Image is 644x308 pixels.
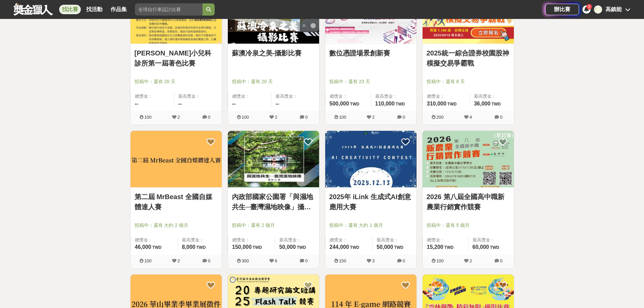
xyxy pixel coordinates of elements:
[444,245,453,250] span: TWD
[473,237,510,243] span: 最高獎金：
[423,131,514,188] a: Cover Image
[427,192,510,212] a: 2026 第八屆全國高中職新農業行銷實作競賽
[84,5,105,14] a: 找活動
[330,93,367,100] span: 總獎金：
[396,102,405,106] span: TWD
[470,115,472,120] span: 4
[372,258,375,263] span: 3
[427,93,466,100] span: 總獎金：
[330,237,368,243] span: 總獎金：
[329,78,412,85] span: 投稿中：還有 23 天
[500,258,502,263] span: 0
[242,115,249,120] span: 100
[403,258,405,263] span: 0
[232,192,315,212] a: 內政部國家公園署「與濕地共生─臺灣濕地映像」攝影比賽
[178,93,218,100] span: 最高獎金：
[375,93,412,100] span: 最高獎金：
[59,5,81,14] a: 找比賽
[474,93,510,100] span: 最高獎金：
[182,244,195,250] span: 8,000
[208,115,210,120] span: 0
[339,115,347,120] span: 100
[427,237,464,243] span: 總獎金：
[427,48,510,68] a: 2025統一綜合證券校園股神模擬交易爭霸戰
[178,101,182,106] span: --
[135,244,151,250] span: 46,000
[144,115,152,120] span: 100
[276,93,315,100] span: 最高獎金：
[377,244,393,250] span: 50,000
[177,258,180,263] span: 2
[545,4,579,15] a: 辦比賽
[130,131,222,188] a: Cover Image
[232,78,315,85] span: 投稿中：還有 20 天
[375,101,395,106] span: 110,000
[253,245,262,250] span: TWD
[232,48,315,58] a: 蘇澳冷泉之美-攝影比賽
[152,245,161,250] span: TWD
[182,237,218,243] span: 最高獎金：
[447,102,456,106] span: TWD
[436,115,444,120] span: 200
[228,131,319,188] a: Cover Image
[490,245,499,250] span: TWD
[474,101,491,106] span: 36,000
[330,101,349,106] span: 500,000
[329,192,412,212] a: 2025年 iLink 生成式AI創意應用大賽
[427,101,447,106] span: 310,000
[329,222,412,229] span: 投稿中：還有 大約 1 個月
[275,258,277,263] span: 6
[279,237,315,243] span: 最高獎金：
[135,237,173,243] span: 總獎金：
[372,115,375,120] span: 2
[177,115,180,120] span: 2
[232,237,271,243] span: 總獎金：
[242,258,249,263] span: 300
[130,131,222,187] img: Cover Image
[208,258,210,263] span: 0
[350,102,359,106] span: TWD
[427,78,510,85] span: 投稿中：還有 8 天
[135,192,218,212] a: 第二屆 MrBeast 全國自媒體達人賽
[232,101,236,106] span: --
[135,3,202,16] input: 全球自行車設計比賽
[135,93,170,100] span: 總獎金：
[394,245,403,250] span: TWD
[279,244,296,250] span: 50,000
[108,5,129,14] a: 作品集
[228,131,319,187] img: Cover Image
[135,101,139,106] span: --
[144,258,152,263] span: 100
[427,222,510,229] span: 投稿中：還有 5 個月
[297,245,306,250] span: TWD
[403,115,405,120] span: 0
[473,244,489,250] span: 60,000
[329,48,412,58] a: 數位憑證場景創新賽
[423,131,514,187] img: Cover Image
[325,131,416,188] a: Cover Image
[232,222,315,229] span: 投稿中：還有 2 個月
[232,244,252,250] span: 150,000
[500,115,502,120] span: 0
[135,222,218,229] span: 投稿中：還有 大約 2 個月
[325,131,416,187] img: Cover Image
[339,258,347,263] span: 150
[594,5,602,14] div: 高
[377,237,412,243] span: 最高獎金：
[588,5,590,8] span: 9
[305,258,308,263] span: 0
[436,258,444,263] span: 100
[470,258,472,263] span: 2
[605,5,622,14] div: 高鎮能
[135,78,218,85] span: 投稿中：還有 20 天
[135,48,218,68] a: [PERSON_NAME]小兒科診所第一屆著色比賽
[330,244,349,250] span: 244,000
[427,244,444,250] span: 15,200
[275,115,277,120] span: 2
[305,115,308,120] span: 0
[232,93,267,100] span: 總獎金：
[196,245,206,250] span: TWD
[276,101,279,106] span: --
[492,102,501,106] span: TWD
